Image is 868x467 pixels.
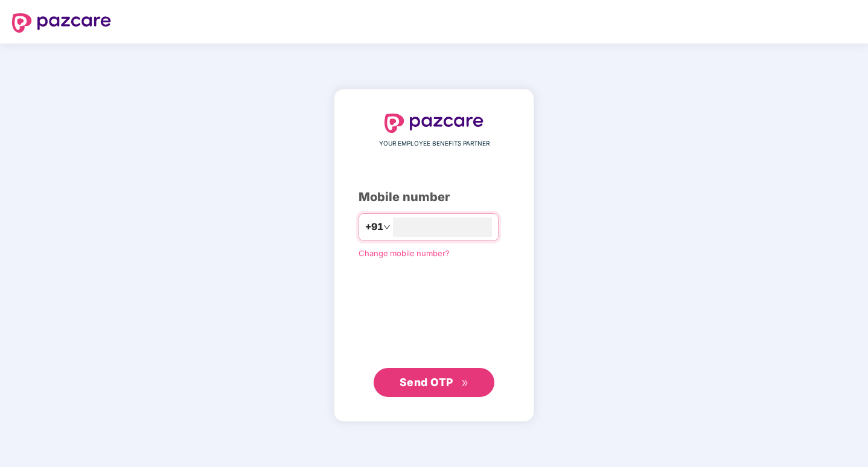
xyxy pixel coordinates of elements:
[379,139,490,149] span: YOUR EMPLOYEE BENEFITS PARTNER
[359,248,450,258] a: Change mobile number?
[383,224,391,231] span: down
[359,188,509,207] div: Mobile number
[12,13,111,33] img: logo
[461,379,469,387] span: double-right
[374,368,494,397] button: Send OTPdouble-right
[365,219,383,234] span: +91
[400,376,453,388] span: Send OTP
[385,114,483,133] img: logo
